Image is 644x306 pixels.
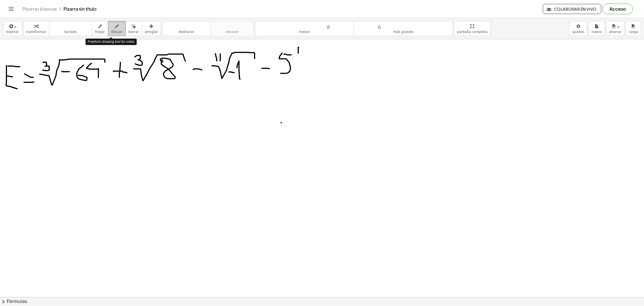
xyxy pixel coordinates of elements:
[569,21,587,36] button: ajustes
[179,30,194,34] font: deshacer
[64,30,77,34] font: teclado
[162,21,211,36] button: deshacerdeshacer
[95,30,105,34] font: fregar
[52,23,89,29] font: teclado
[457,30,487,34] font: pantalla completa
[258,23,351,29] font: tamaño_del_formato
[602,4,633,14] button: Acceso
[86,39,137,45] div: Freeform drawing tool for notes
[629,30,638,34] font: carga
[108,21,126,36] button: dibujar
[299,30,310,34] font: menor
[226,30,238,34] font: rehacer
[111,30,123,34] font: dibujar
[22,6,57,12] font: Pizarras blancas
[357,23,450,29] font: tamaño_del_formato
[255,21,354,36] button: tamaño_del_formatomenor
[393,30,413,34] font: más grande
[23,21,49,36] button: transformar
[554,6,596,11] font: Colaborar en vivo
[210,21,254,36] button: rehacerrehacer
[129,30,139,34] font: borrar
[126,21,142,36] button: borrar
[606,21,624,36] button: ahorrar
[145,30,158,34] font: arreglar
[26,30,46,34] font: transformar
[6,30,19,34] font: insertar
[22,6,57,12] a: Pizarras blancas
[572,30,584,34] font: ajustes
[142,21,161,36] button: arreglar
[165,23,208,29] font: deshacer
[3,21,22,36] button: insertar
[626,21,641,36] button: carga
[214,23,251,29] font: rehacer
[49,21,92,36] button: tecladoteclado
[609,6,626,12] font: Acceso
[591,30,602,34] font: nuevo
[7,299,27,304] font: Fórmulas
[7,4,16,13] button: Cambiar navegación
[609,30,621,34] font: ahorrar
[354,21,453,36] button: tamaño_del_formatomás grande
[543,4,601,14] button: Colaborar en vivo
[588,21,605,36] button: nuevo
[92,21,108,36] button: fregar
[454,21,491,36] button: pantalla completa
